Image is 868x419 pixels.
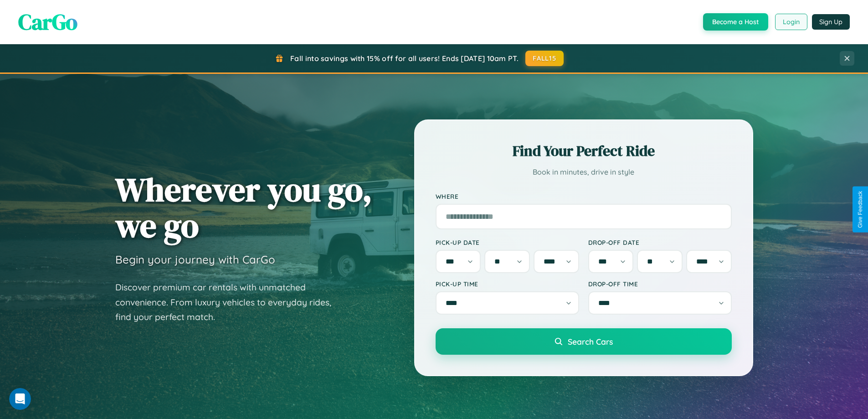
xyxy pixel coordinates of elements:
button: Sign Up [812,14,850,30]
button: FALL15 [525,51,564,66]
span: Fall into savings with 15% off for all users! Ends [DATE] 10am PT. [290,54,519,63]
h2: Find Your Perfect Ride [436,141,732,161]
button: Search Cars [436,328,732,355]
iframe: Intercom live chat [9,388,31,410]
button: Become a Host [703,13,768,31]
div: Give Feedback [857,191,863,228]
button: Login [775,14,807,30]
p: Book in minutes, drive in style [436,166,732,179]
label: Drop-off Time [588,280,732,288]
h1: Wherever you go, we go [115,171,372,243]
h3: Begin your journey with CarGo [115,253,275,266]
p: Discover premium car rentals with unmatched convenience. From luxury vehicles to everyday rides, ... [115,280,343,325]
label: Pick-up Date [436,238,579,246]
label: Pick-up Time [436,280,579,288]
span: CarGo [18,7,77,37]
label: Drop-off Date [588,238,732,246]
span: Search Cars [568,336,613,347]
label: Where [436,192,732,200]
